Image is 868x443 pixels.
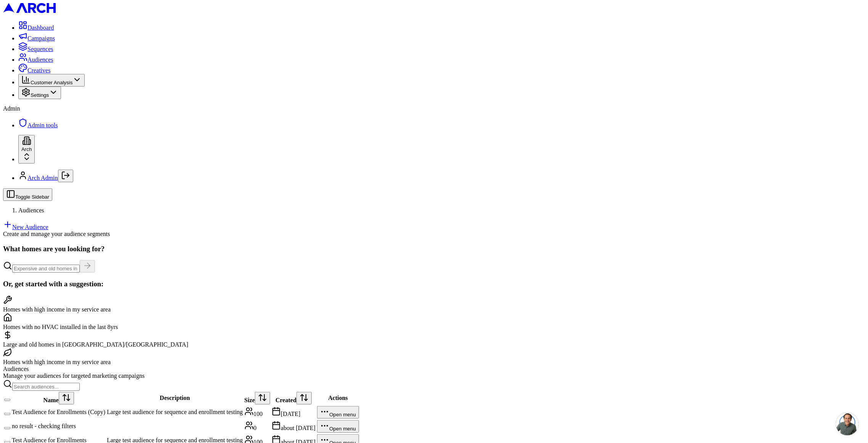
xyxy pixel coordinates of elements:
[11,420,106,433] td: no result - checking filters
[245,407,271,417] div: 100
[3,207,865,214] nav: breadcrumb
[836,413,859,435] div: Open chat
[329,412,356,417] span: Open menu
[27,122,58,128] span: Admin tools
[27,35,55,42] span: Campaigns
[272,392,316,404] div: Created
[317,420,359,433] button: Open menu
[18,87,61,99] button: Settings
[3,372,865,379] div: Manage your audiences for targeted marketing campaigns
[12,265,80,273] input: Expensive and old homes in greater SF Bay Area
[18,67,50,74] a: Creatives
[3,306,865,313] div: Homes with high income in my service area
[21,146,32,152] span: Arch
[3,341,865,348] div: Large and old homes in [GEOGRAPHIC_DATA]/[GEOGRAPHIC_DATA]
[18,56,53,63] a: Audiences
[3,105,865,112] div: Admin
[31,92,49,98] span: Settings
[58,170,73,182] button: Log out
[31,80,72,85] span: Customer Analysis
[317,406,359,419] button: Open menu
[15,194,49,200] span: Toggle Sidebar
[3,359,865,366] div: Homes with high income in my service area
[12,383,80,391] input: Search audiences...
[27,24,54,31] span: Dashboard
[317,392,359,405] th: Actions
[106,406,243,419] td: Large test audience for sequence and enrollment testing
[18,24,54,31] a: Dashboard
[18,74,85,87] button: Customer Analysis
[245,421,271,432] div: 0
[18,122,58,128] a: Admin tools
[3,324,865,331] div: Homes with no HVAC installed in the last 8yrs
[27,175,58,181] a: Arch Admin
[272,421,316,432] div: about [DATE]
[18,35,55,42] a: Campaigns
[11,406,106,419] td: Test Audience for Enrollments (Copy)
[3,245,865,253] h3: What homes are you looking for?
[3,231,865,238] div: Create and manage your audience segments
[3,224,48,230] a: New Audience
[272,407,316,417] div: [DATE]
[18,46,53,52] a: Sequences
[12,392,105,404] div: Name
[329,426,356,432] span: Open menu
[245,392,271,404] div: Size
[18,135,35,164] button: Arch
[18,207,44,213] span: Audiences
[27,56,53,63] span: Audiences
[27,67,50,74] span: Creatives
[3,188,52,201] button: Toggle Sidebar
[106,392,243,405] th: Description
[3,280,865,288] h3: Or, get started with a suggestion:
[3,366,865,372] div: Audiences
[27,46,53,52] span: Sequences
